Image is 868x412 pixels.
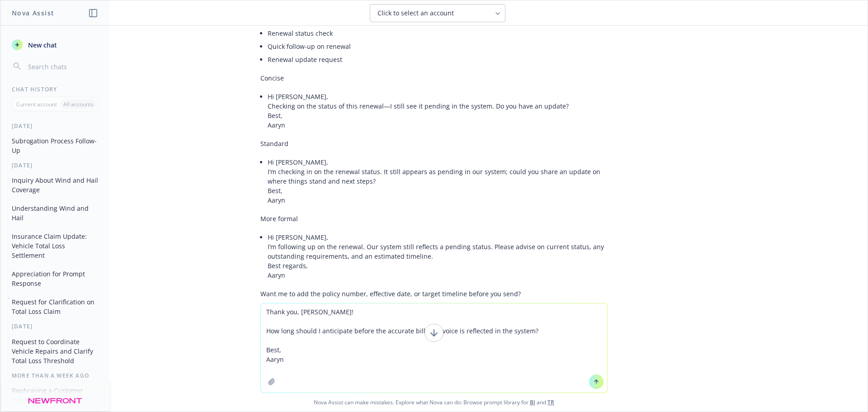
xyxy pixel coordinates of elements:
[260,214,608,223] p: More formal
[260,139,608,148] p: Standard
[12,8,54,18] h1: Nova Assist
[26,60,98,73] input: Search chats
[16,100,57,108] p: Current account
[260,289,608,298] p: Want me to add the policy number, effective date, or target timeline before you send?
[8,229,102,263] button: Insurance Claim Update: Vehicle Total Loss Settlement
[268,40,608,53] li: Quick follow-up on renewal
[4,393,864,412] span: Nova Assist can make mistakes. Explore what Nova can do: Browse prompt library for and
[1,161,109,169] div: [DATE]
[8,133,102,158] button: Subrogation Process Follow-Up
[268,231,608,282] li: Hi [PERSON_NAME], I’m following up on the renewal. Our system still reflects a pending status. Pl...
[370,4,505,22] button: Click to select an account
[268,53,608,66] li: Renewal update request
[8,201,102,225] button: Understanding Wind and Hail
[1,122,109,130] div: [DATE]
[530,398,535,406] a: BI
[268,156,608,207] li: Hi [PERSON_NAME], I’m checking in on the renewal status. It still appears as pending in our syste...
[547,398,554,406] a: TR
[8,173,102,197] button: Inquiry About Wind and Hail Coverage
[8,334,102,368] button: Request to Coordinate Vehicle Repairs and Clarify Total Loss Threshold
[377,9,454,18] span: Click to select an account
[261,303,607,393] textarea: Thank you, [PERSON_NAME]! How long should I anticipate before the accurate billing invoice is ref...
[8,37,102,53] button: New chat
[1,85,109,93] div: Chat History
[8,383,102,407] button: Rephrasing a Customer Service Statement
[1,322,109,330] div: [DATE]
[268,90,608,132] li: Hi [PERSON_NAME], Checking on the status of this renewal—I still see it pending in the system. Do...
[268,27,608,40] li: Renewal status check
[26,40,57,50] span: New chat
[63,100,94,108] p: All accounts
[260,73,608,83] p: Concise
[8,294,102,319] button: Request for Clarification on Total Loss Claim
[1,372,109,379] div: More than a week ago
[8,266,102,291] button: Appreciation for Prompt Response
